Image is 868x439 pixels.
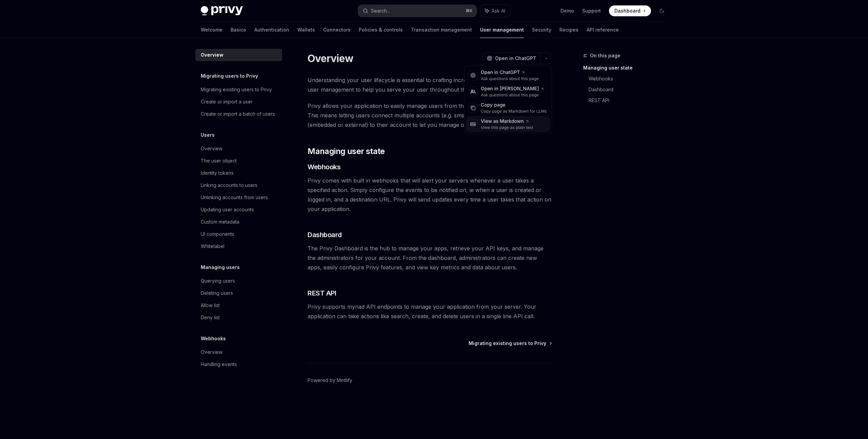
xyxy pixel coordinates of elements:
div: The user object [201,157,237,165]
a: UI components [195,228,282,240]
div: View as Markdown [481,118,533,125]
div: Querying users [201,277,235,285]
div: Handling events [201,360,237,368]
a: Migrating existing users to Privy [469,340,551,347]
h5: Migrating users to Privy [201,72,258,80]
span: Privy allows your application to easily manage users from the server and the Privy dashboard. Thi... [308,101,552,130]
a: Whitelabel [195,240,282,252]
div: Migrating existing users to Privy [201,85,272,94]
a: Webhooks [589,73,673,84]
span: On this page [590,52,620,60]
div: UI components [201,230,234,238]
h5: Webhooks [201,335,226,343]
span: Privy comes with built in webhooks that will alert your servers whenever a user takes a specified... [308,176,552,214]
button: Search...⌘K [358,5,477,17]
a: Updating user accounts [195,204,282,216]
div: Create or import a batch of users [201,110,275,118]
a: Support [582,7,601,14]
a: Dashboard [589,84,673,95]
a: Powered by Mintlify [308,377,352,384]
a: Unlinking accounts from users [195,191,282,204]
div: Open in ChatGPT [481,69,539,76]
div: Copy page as Markdown for LLMs [481,109,547,114]
span: Open in ChatGPT [495,55,536,62]
a: Overview [195,49,282,61]
a: Basics [231,22,246,38]
a: Handling events [195,358,282,370]
div: Ask questions about this page [481,76,539,81]
a: Allow list [195,299,282,311]
a: Overview [195,346,282,358]
h5: Managing users [201,263,240,271]
div: Identity tokens [201,169,234,177]
a: Managing user state [583,62,673,73]
span: Dashboard [308,230,342,240]
a: Overview [195,142,282,155]
div: View this page as plain text [481,125,533,130]
a: Migrating existing users to Privy [195,83,282,96]
div: Overview [201,348,222,356]
div: Unlinking accounts from users [201,193,268,202]
a: Policies & controls [359,22,403,38]
span: Privy supports myriad API endpoints to manage your application from your server. Your application... [308,302,552,321]
a: Linking accounts to users [195,179,282,191]
span: The Privy Dashboard is the hub to manage your apps, retrieve your API keys, and manage the admini... [308,244,552,272]
a: API reference [587,22,619,38]
div: Copy page [481,102,547,109]
a: Welcome [201,22,222,38]
a: Deny list [195,311,282,324]
span: Webhooks [308,162,340,172]
div: Overview [201,145,222,153]
div: Overview [201,51,223,59]
a: Custom metadata [195,216,282,228]
div: Updating user accounts [201,206,254,214]
img: dark logo [201,6,243,16]
span: Ask AI [492,7,505,14]
span: Migrating existing users to Privy [469,340,546,347]
div: Whitelabel [201,242,224,250]
button: Ask AI [480,5,510,17]
div: Deleting users [201,289,233,297]
div: Custom metadata [201,218,239,226]
div: Open in [PERSON_NAME] [481,85,544,92]
div: Linking accounts to users [201,181,257,189]
a: REST API [589,95,673,106]
a: Security [532,22,551,38]
a: Deleting users [195,287,282,299]
button: Open in ChatGPT [482,53,540,64]
a: The user object [195,155,282,167]
span: Dashboard [614,7,640,14]
button: Toggle dark mode [656,5,667,16]
a: Identity tokens [195,167,282,179]
div: Search... [371,7,390,15]
a: Wallets [297,22,315,38]
a: Create or import a batch of users [195,108,282,120]
a: Create or import a user [195,96,282,108]
h5: Users [201,131,215,139]
a: Authentication [254,22,289,38]
a: Demo [560,7,574,14]
a: Connectors [323,22,351,38]
a: Transaction management [411,22,472,38]
span: ⌘ K [466,8,473,14]
a: Dashboard [609,5,651,16]
span: Managing user state [308,146,385,157]
div: Create or import a user [201,98,253,106]
div: Deny list [201,313,220,322]
a: User management [480,22,524,38]
a: Recipes [559,22,578,38]
div: Ask questions about this page [481,92,544,98]
h1: Overview [308,52,353,64]
div: Allow list [201,301,220,309]
span: REST API [308,288,336,298]
span: Understanding your user lifecycle is essential to crafting incredible products. Privy enables use... [308,75,552,94]
a: Querying users [195,275,282,287]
